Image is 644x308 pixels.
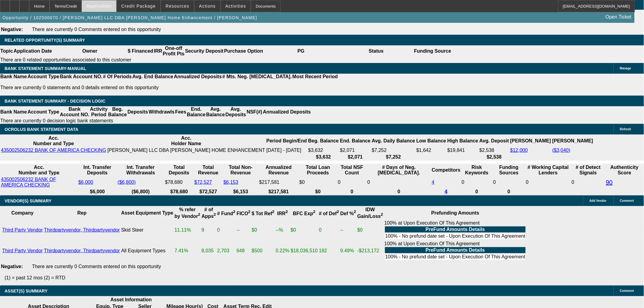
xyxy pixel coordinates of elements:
th: Owner [52,45,128,57]
th: Avg. Balance [206,106,225,118]
th: Deposits [127,106,149,118]
th: 0 [367,189,431,195]
th: $6,153 [223,189,258,195]
span: Opportunity / 102500070 / [PERSON_NAME] LLC DBA [PERSON_NAME] Home Enhancement / [PERSON_NAME] [2,15,257,20]
a: 435002506232 BANK OF AMERICA CHECKING [1,148,106,153]
td: 0 [338,177,366,188]
span: Credit Package [121,4,156,9]
td: $0 [251,220,275,240]
td: --% [275,220,290,240]
b: $ Tot Ref [252,211,275,216]
td: 100% - No prefund date set - Upon Execution Of This Agreement [385,254,526,260]
b: Def % [340,211,356,216]
td: [PERSON_NAME] LLC DBA [PERSON_NAME] HOME ENHANCEMENT [107,147,265,153]
a: $6,153 [223,180,238,185]
a: Third Party Vendor [2,227,43,233]
td: $7,252 [372,147,416,153]
td: 0 [217,220,236,240]
th: Most Recent Period [292,74,338,80]
td: $3,632 [308,147,339,153]
b: PreFund Amounts Details [426,247,485,253]
th: [PERSON_NAME] [510,135,551,147]
b: Rep [77,210,86,215]
th: # of Detect Signals [571,164,605,176]
sup: 2 [337,210,339,214]
th: Period Begin/End [266,135,307,147]
th: Account Type [27,106,60,118]
a: 4 [432,180,435,185]
td: -- [236,220,251,240]
b: # of Apps [201,207,216,219]
td: 0.22% [275,241,290,261]
th: $2,071 [340,154,371,160]
td: 182 [319,241,339,261]
th: $72,527 [194,189,223,195]
span: Add Vendor [590,199,607,202]
span: Bank Statement Summary - Decision Logic [5,99,106,103]
button: Resources [161,0,194,12]
sup: 2 [248,210,250,214]
th: Fees [175,106,187,118]
b: BFC Exp [293,211,316,216]
sup: 2 [272,210,274,214]
th: High Balance [447,135,478,147]
th: IRR [153,45,163,57]
span: Comment [620,199,634,202]
th: One-off Profit Pts [163,45,185,57]
a: ($6,800) [117,180,136,185]
span: RELATED OPPORTUNITY(S) SUMMARY [5,38,85,43]
a: 90 [606,179,613,186]
th: 0 [461,189,492,195]
b: Asset Equipment Type [121,210,173,215]
b: Company [11,210,33,215]
a: Third Party Vendor [2,248,43,253]
button: Actions [194,0,220,12]
span: There are currently 0 Comments entered on this opportunity [32,27,161,32]
th: Total Non-Revenue [223,164,258,176]
th: Total Deposits [165,164,193,176]
th: Int. Transfer Withdrawals [117,164,164,176]
span: Manage [620,67,631,70]
th: Activity Period [90,106,108,118]
td: 648 [236,241,251,261]
td: -- [340,220,356,240]
th: 0 [493,189,525,195]
th: PG [263,45,338,57]
th: Total Revenue [194,164,223,176]
td: -$213,172 [357,241,383,261]
th: Status [339,45,414,57]
td: 9 [201,220,216,240]
th: End. Balance [187,106,206,118]
span: BANK STATEMENT SUMMARY-MANUAL [5,66,86,71]
th: $78,680 [165,189,193,195]
th: Authenticity Score [606,164,643,176]
p: (1) = past 12 mos (2) = RTD [5,275,644,281]
th: # Working Capital Lenders [526,164,571,176]
th: # Of Periods [103,74,132,80]
th: End. Balance [340,135,371,147]
th: Total Loan Proceeds [299,164,337,176]
th: Competitors [432,164,461,176]
a: Thirdpartyvendor, Thirdpartyvendor [44,227,120,233]
th: Annualized Deposits [263,106,311,118]
td: 0 [367,177,431,188]
th: $0 [299,189,337,195]
th: Risk Keywords [461,164,492,176]
span: Actions [199,4,216,9]
span: There are currently 0 Comments entered on this opportunity [32,264,161,269]
th: # Mts. Neg. [MEDICAL_DATA]. [222,74,292,80]
span: VENDOR(S) SUMMARY [5,198,51,203]
span: Refresh [620,128,631,131]
td: 100% - No prefund date set - Upon Execution Of This Agreement [385,233,526,239]
th: Beg. Balance [108,106,127,118]
td: $78,680 [165,177,193,188]
td: 0 [493,177,525,188]
b: IRR [277,211,288,216]
b: Negative: [1,264,23,269]
p: There are currently 0 statements and 0 details entered on this opportunity [0,85,338,90]
b: # of Def [319,211,339,216]
th: Security Deposit [185,45,224,57]
th: $2,538 [479,154,509,160]
th: Acc. Number and Type [1,164,77,176]
div: 100% at Upon Execution Of This Agreement [384,220,526,240]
